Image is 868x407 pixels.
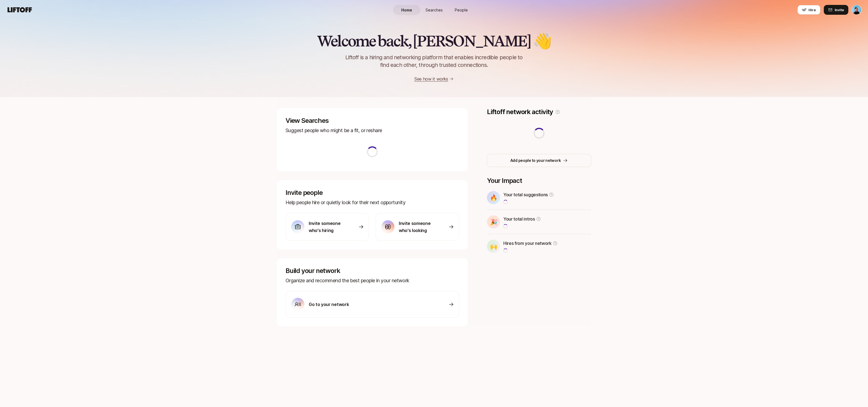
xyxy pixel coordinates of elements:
[286,277,459,284] p: Organize and recommend the best people in your network
[852,5,861,15] button: Janelle Bradley
[503,240,552,247] p: Hires from your network
[426,7,443,13] span: Searches
[852,5,861,14] img: Janelle Bradley
[487,240,500,253] div: 🙌
[286,267,459,275] p: Build your network
[487,177,591,185] p: Your Impact
[420,5,448,15] a: Searches
[487,215,500,228] div: 🎉
[510,157,561,164] p: Add people to your network
[503,215,535,222] p: Your total intros
[487,191,500,204] div: 🔥
[401,7,412,13] span: Home
[414,76,448,82] a: See how it works
[336,54,532,69] p: Liftoff is a hiring and networking platform that enables incredible people to find each other, th...
[835,7,844,13] span: Invite
[286,189,459,197] p: Invite people
[286,199,459,206] p: Help people hire or quietly look for their next opportunity
[448,5,475,15] a: People
[317,33,551,49] h2: Welcome back, [PERSON_NAME] 👋
[487,154,591,167] button: Add people to your network
[503,191,548,198] p: Your total suggestions
[393,5,420,15] a: Home
[797,5,821,15] button: Hire
[309,301,349,308] p: Go to your network
[286,117,459,124] p: View Searches
[399,220,437,234] p: Invite someone who's looking
[824,5,848,15] button: Invite
[455,7,468,13] span: People
[808,7,816,13] span: Hire
[487,108,553,116] p: Liftoff network activity
[286,127,459,134] p: Suggest people who might be a fit, or reshare
[309,220,347,234] p: Invite someone who's hiring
